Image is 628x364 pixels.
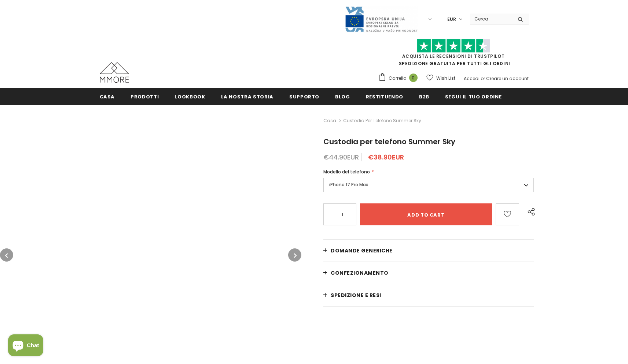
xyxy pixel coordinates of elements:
[436,75,455,82] span: Wish List
[323,262,534,284] a: CONFEZIONAMENTO
[331,292,381,299] span: Spedizione e resi
[289,88,319,105] a: supporto
[409,74,418,82] span: 0
[131,93,159,100] span: Prodotti
[323,284,534,306] a: Spedizione e resi
[6,334,45,358] inbox-online-store-chat: Shopify online store chat
[323,178,534,192] label: iPhone 17 Pro Max
[289,93,319,100] span: supporto
[335,93,350,100] span: Blog
[366,93,403,100] span: Restituendo
[445,93,502,100] span: Segui il tuo ordine
[331,269,389,277] span: CONFEZIONAMENTO
[366,88,403,105] a: Restituendo
[481,75,485,82] span: or
[331,247,393,254] span: Domande generiche
[131,88,159,105] a: Prodotti
[378,73,421,84] a: Carrello 0
[419,88,429,105] a: B2B
[378,42,529,67] span: SPEDIZIONE GRATUITA PER TUTTI GLI ORDINI
[100,88,115,105] a: Casa
[323,116,336,125] a: Casa
[343,116,421,125] span: Custodia per telefono Summer Sky
[345,16,418,22] a: Javni Razpis
[417,39,490,53] img: Fidati di Pilot Stars
[445,88,502,105] a: Segui il tuo ordine
[323,153,359,162] span: €44.90EUR
[368,153,404,162] span: €38.90EUR
[100,62,129,83] img: Casi MMORE
[464,75,480,82] a: Accedi
[221,93,273,100] span: La nostra storia
[323,240,534,262] a: Domande generiche
[221,88,273,105] a: La nostra storia
[335,88,350,105] a: Blog
[470,14,512,24] input: Search Site
[323,136,455,147] span: Custodia per telefono Summer Sky
[447,16,456,23] span: EUR
[100,93,115,100] span: Casa
[419,93,429,100] span: B2B
[389,75,406,82] span: Carrello
[486,75,529,82] a: Creare un account
[323,169,370,175] span: Modello del telefono
[402,53,505,59] a: Acquista le recensioni di TrustPilot
[345,6,418,33] img: Javni Razpis
[175,88,205,105] a: Lookbook
[175,93,205,100] span: Lookbook
[360,203,492,225] input: Add to cart
[426,72,455,85] a: Wish List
